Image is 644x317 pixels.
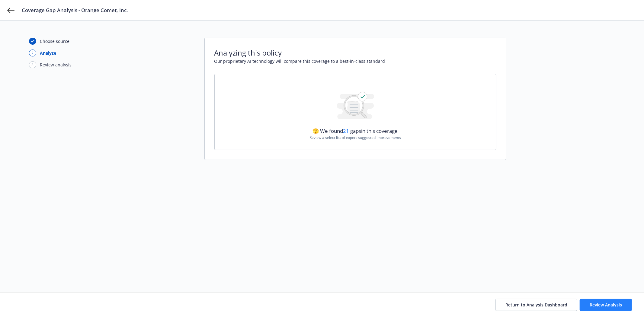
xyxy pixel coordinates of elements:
span: Review a select list of expert-suggested improvements [309,135,401,140]
div: 3 [29,61,36,68]
span: Return to Analysis Dashboard [505,302,567,308]
div: Review analysis [40,62,72,68]
button: Return to Analysis Dashboard [495,299,577,311]
span: Coverage Gap Analysis - Orange Comet, Inc. [22,7,128,14]
span: 🫣 We found gaps in this coverage [313,127,398,134]
div: 2 [29,50,36,56]
button: Review Analysis [580,299,632,311]
span: Our proprietary AI technology will compare this coverage to a best-in-class standard [214,58,496,64]
div: Analyze [40,50,56,56]
span: Review Analysis [590,302,622,308]
span: Analyzing this policy [214,48,496,58]
span: 21 [343,127,349,134]
div: Choose source [40,38,69,44]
